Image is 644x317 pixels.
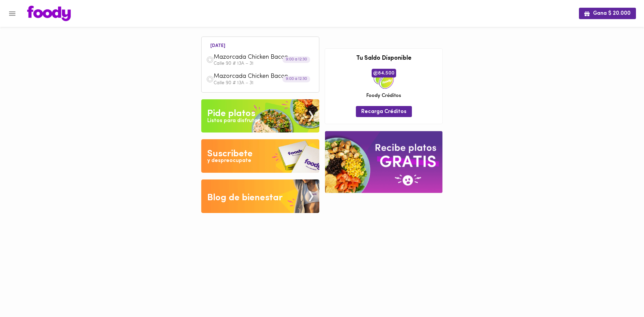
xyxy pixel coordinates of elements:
[4,5,20,22] button: Menu
[361,109,407,115] span: Recarga Créditos
[201,99,319,133] img: Pide un Platos
[282,57,310,63] div: 9:00 a 12:30
[207,107,255,120] div: Pide platos
[366,92,401,99] span: Foody Créditos
[205,42,231,48] li: [DATE]
[206,56,214,63] img: dish.png
[207,157,251,165] div: y despreocupate
[214,54,291,61] span: Mazorcada Chicken Bacon
[206,75,214,83] img: dish.png
[27,6,71,21] img: logo.png
[201,139,319,173] img: Disfruta bajar de peso
[605,278,637,310] iframe: Messagebird Livechat Widget
[372,69,396,77] span: 84.500
[330,55,437,62] h3: Tu Saldo Disponible
[373,71,378,75] img: foody-creditos.png
[374,69,394,89] img: credits-package.png
[207,191,283,205] div: Blog de bienestar
[584,10,631,17] span: Gana $ 20.000
[201,179,319,213] img: Blog de bienestar
[207,117,260,125] div: Listos para disfrutar
[325,131,442,193] img: referral-banner.png
[207,147,253,161] div: Suscribete
[579,8,636,19] button: Gana $ 20.000
[282,76,310,82] div: 9:00 a 12:30
[214,73,291,81] span: Mazorcada Chicken Bacon
[356,106,412,117] button: Recarga Créditos
[214,61,314,66] p: Calle 90 # 13A – 31
[214,81,314,86] p: Calle 90 # 13A – 31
